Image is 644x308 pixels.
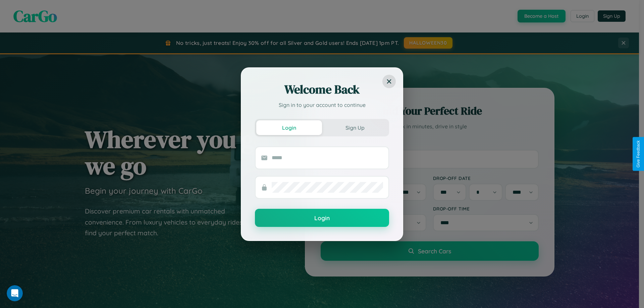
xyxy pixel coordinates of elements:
[636,140,641,168] div: Give Feedback
[256,120,322,135] button: Login
[255,209,389,227] button: Login
[7,285,23,301] iframe: Intercom live chat
[255,101,389,109] p: Sign in to your account to continue
[255,81,389,98] h2: Welcome Back
[322,120,388,135] button: Sign Up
